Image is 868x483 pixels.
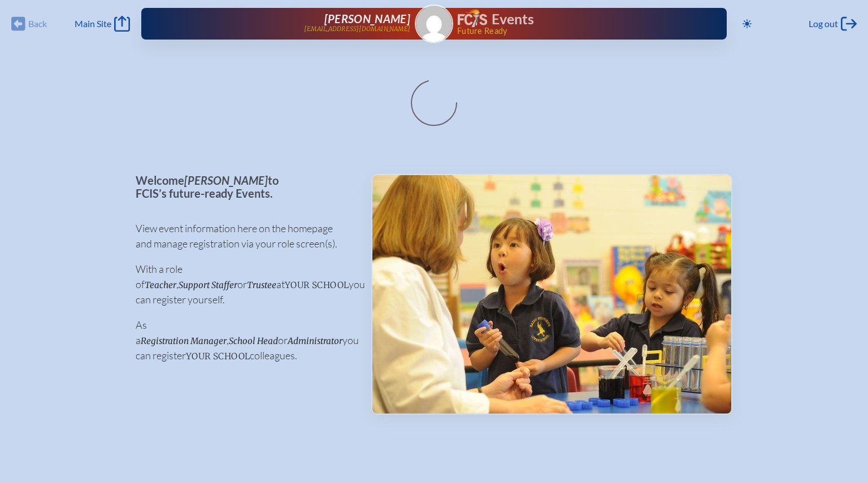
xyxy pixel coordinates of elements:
[75,16,130,32] a: Main Site
[145,280,176,290] span: Teacher
[285,280,349,290] span: your school
[372,175,731,414] img: Events
[186,351,250,362] span: your school
[416,6,452,42] img: Gravatar
[136,174,353,199] p: Welcome to FCIS’s future-ready Events.
[136,317,353,363] p: As a , or you can register colleagues.
[458,9,691,35] div: FCIS Events — Future ready
[184,173,268,187] span: [PERSON_NAME]
[177,12,410,35] a: [PERSON_NAME][EMAIL_ADDRESS][DOMAIN_NAME]
[229,336,278,346] span: School Head
[324,12,410,25] span: [PERSON_NAME]
[136,262,353,307] p: With a role of , or at you can register yourself.
[141,336,227,346] span: Registration Manager
[136,221,353,251] p: View event information here on the homepage and manage registration via your role screen(s).
[809,18,838,29] span: Log out
[247,280,276,290] span: Trustee
[75,18,111,29] span: Main Site
[179,280,237,290] span: Support Staffer
[457,27,691,35] span: Future Ready
[415,5,453,43] a: Gravatar
[304,25,410,33] p: [EMAIL_ADDRESS][DOMAIN_NAME]
[288,336,342,346] span: Administrator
